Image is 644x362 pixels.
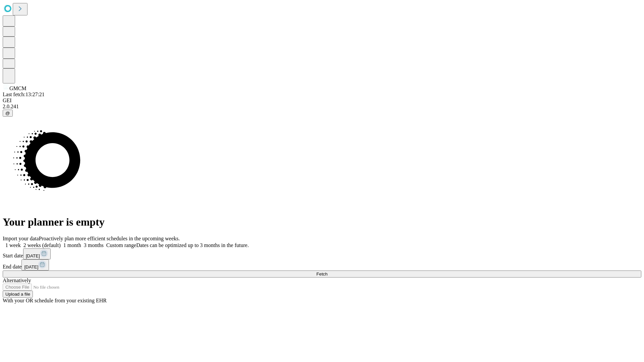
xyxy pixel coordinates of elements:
[26,253,40,258] span: [DATE]
[5,111,10,116] span: @
[23,248,51,259] button: [DATE]
[3,259,641,270] div: End date
[9,85,26,91] span: GMCM
[23,242,61,248] span: 2 weeks (default)
[3,92,45,97] span: Last fetch: 13:27:21
[3,110,13,117] button: @
[136,242,249,248] span: Dates can be optimized up to 3 months in the future.
[84,242,104,248] span: 3 months
[24,264,38,269] span: [DATE]
[3,104,641,110] div: 2.0.241
[5,242,21,248] span: 1 week
[63,242,81,248] span: 1 month
[3,278,31,283] span: Alternatively
[316,271,327,277] span: Fetch
[3,248,641,259] div: Start date
[21,259,49,270] button: [DATE]
[3,236,39,241] span: Import your data
[106,242,136,248] span: Custom range
[3,291,33,298] button: Upload a file
[3,298,107,303] span: With your OR schedule from your existing EHR
[3,216,641,228] h1: Your planner is empty
[3,98,641,104] div: GEI
[39,236,180,241] span: Proactively plan more efficient schedules in the upcoming weeks.
[3,270,641,278] button: Fetch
